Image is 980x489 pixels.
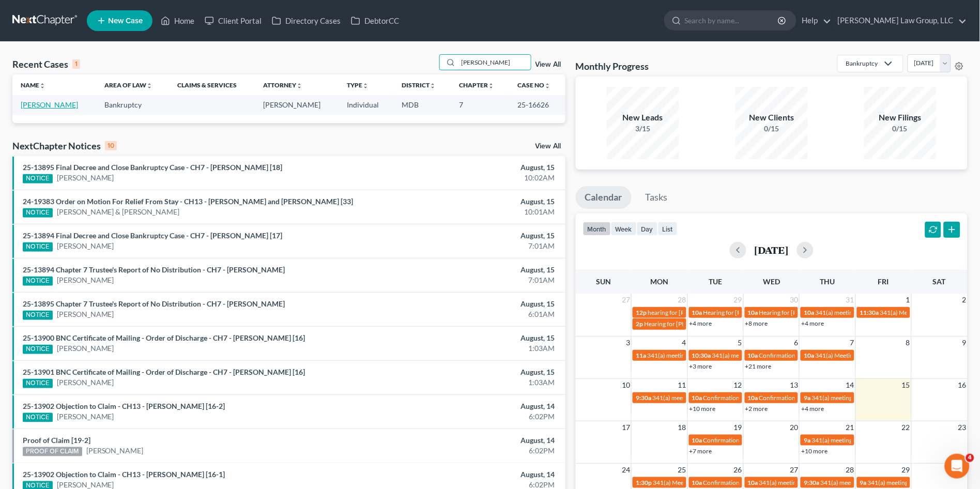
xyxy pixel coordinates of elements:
[793,337,799,349] span: 6
[845,464,855,476] span: 28
[385,401,555,411] div: August, 14
[846,59,878,68] div: Bankruptcy
[636,309,647,316] span: 12p
[23,345,53,354] div: NOTICE
[596,277,611,286] span: Sun
[736,112,808,124] div: New Clients
[801,319,824,327] a: +4 more
[648,309,727,316] span: hearing for [PERSON_NAME]
[86,446,144,456] a: [PERSON_NAME]
[703,309,784,316] span: Hearing for [PERSON_NAME]
[692,394,702,402] span: 10a
[733,421,743,434] span: 19
[653,479,753,486] span: 341(a) Meeting for [PERSON_NAME]
[621,379,631,391] span: 10
[878,277,889,286] span: Fri
[804,394,810,402] span: 9a
[583,222,611,236] button: month
[621,421,631,434] span: 17
[636,186,677,209] a: Tasks
[901,421,911,434] span: 22
[961,337,968,349] span: 9
[677,421,687,434] span: 18
[23,447,82,456] div: PROOF OF CLAIM
[385,207,555,217] div: 10:01AM
[544,83,550,89] i: unfold_more
[957,379,968,391] span: 16
[901,379,911,391] span: 15
[759,309,840,316] span: Hearing for [PERSON_NAME]
[690,405,716,412] a: +10 more
[57,275,114,285] a: [PERSON_NAME]
[636,479,652,486] span: 1:30p
[820,277,835,286] span: Thu
[945,454,970,479] iframe: Intercom live chat
[517,81,550,89] a: Case Nounfold_more
[759,394,877,402] span: Confirmation hearing for [PERSON_NAME]
[393,95,451,114] td: MDB
[200,11,267,30] a: Client Portal
[430,83,436,89] i: unfold_more
[789,464,799,476] span: 27
[845,294,855,306] span: 31
[57,411,114,422] a: [PERSON_NAME]
[733,379,743,391] span: 12
[737,337,743,349] span: 5
[860,309,879,316] span: 11:30a
[57,207,180,217] a: [PERSON_NAME] & [PERSON_NAME]
[12,58,80,70] div: Recent Cases
[385,162,555,173] div: August, 15
[636,352,646,359] span: 11a
[849,337,855,349] span: 7
[677,379,687,391] span: 11
[905,294,911,306] span: 1
[621,464,631,476] span: 24
[156,11,200,30] a: Home
[748,352,758,359] span: 10a
[658,222,678,236] button: list
[815,352,915,359] span: 341(a) Meeting for [PERSON_NAME]
[23,413,53,422] div: NOTICE
[692,352,711,359] span: 10:30a
[647,352,747,359] span: 341(a) meeting for [PERSON_NAME]
[690,362,712,370] a: +3 more
[385,435,555,446] div: August, 14
[57,241,114,251] a: [PERSON_NAME]
[703,436,821,444] span: Confirmation hearing for [PERSON_NAME]
[651,277,669,286] span: Mon
[905,337,911,349] span: 8
[488,83,494,89] i: unfold_more
[797,11,832,30] a: Help
[607,112,679,124] div: New Leads
[748,394,758,402] span: 10a
[23,265,285,274] a: 25-13894 Chapter 7 Trustee's Report of No Distribution - CH7 - [PERSON_NAME]
[385,367,555,377] div: August, 15
[23,174,53,184] div: NOTICE
[709,277,722,286] span: Tue
[652,394,856,402] span: 341(a) meeting for [PERSON_NAME] & [PERSON_NAME] [PERSON_NAME]
[23,436,90,445] a: Proof of Claim [19-2]
[692,479,702,486] span: 10a
[385,275,555,285] div: 7:01AM
[644,320,725,328] span: Hearing for [PERSON_NAME]
[23,333,305,342] a: 25-13900 BNC Certificate of Mailing - Order of Discharge - CH7 - [PERSON_NAME] [16]
[901,464,911,476] span: 29
[745,362,772,370] a: +21 more
[712,352,812,359] span: 341(a) meeting for [PERSON_NAME]
[23,277,53,286] div: NOTICE
[23,197,353,206] a: 24-19383 Order on Motion For Relief From Stay - CH13 - [PERSON_NAME] and [PERSON_NAME] [33]
[385,343,555,354] div: 1:03AM
[451,95,509,114] td: 7
[804,352,814,359] span: 10a
[385,196,555,207] div: August, 15
[23,299,285,308] a: 25-13895 Chapter 7 Trustee's Report of No Distribution - CH7 - [PERSON_NAME]
[23,470,225,479] a: 25-13902 Objection to Claim - CH13 - [PERSON_NAME] [16-1]
[104,81,152,89] a: Area of Lawunfold_more
[385,411,555,422] div: 6:02PM
[621,294,631,306] span: 27
[509,95,565,114] td: 25-16626
[385,265,555,275] div: August, 15
[23,368,305,376] a: 25-13901 BNC Certificate of Mailing - Order of Discharge - CH7 - [PERSON_NAME] [16]
[703,479,821,486] span: Confirmation hearing for [PERSON_NAME]
[23,242,53,252] div: NOTICE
